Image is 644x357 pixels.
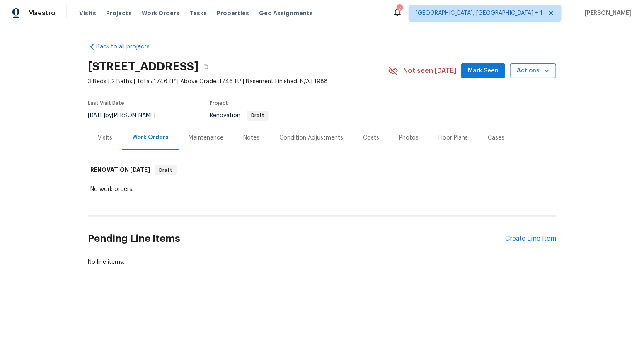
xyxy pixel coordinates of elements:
div: RENOVATION [DATE]Draft [88,157,556,183]
button: Copy Address [199,59,213,74]
span: Draft [248,113,268,118]
div: Costs [363,134,379,142]
div: No work orders. [90,185,554,193]
div: Cases [488,134,504,142]
div: Condition Adjustments [279,134,343,142]
span: Renovation [210,113,269,118]
span: Properties [217,9,249,17]
span: Projects [106,9,132,17]
div: 7 [397,5,402,13]
span: Tasks [189,10,207,16]
h2: [STREET_ADDRESS] [88,63,199,71]
a: Back to all projects [88,43,167,51]
h2: Pending Line Items [88,220,505,258]
span: [DATE] [88,113,105,118]
span: [PERSON_NAME] [581,9,632,17]
div: Maintenance [189,134,223,142]
div: Floor Plans [438,134,468,142]
div: Work Orders [132,133,169,142]
span: Work Orders [142,9,179,17]
button: Mark Seen [461,63,505,79]
div: Notes [243,134,259,142]
span: Draft [156,166,176,174]
span: Mark Seen [468,66,499,76]
span: 3 Beds | 2 Baths | Total: 1746 ft² | Above Grade: 1746 ft² | Basement Finished: N/A | 1988 [88,77,388,86]
span: Not seen [DATE] [403,67,456,75]
div: No line items. [88,258,556,266]
span: Actions [517,66,550,76]
span: Geo Assignments [259,9,313,17]
span: [GEOGRAPHIC_DATA], [GEOGRAPHIC_DATA] + 1 [416,9,542,17]
h6: RENOVATION [90,165,150,175]
button: Actions [510,63,556,79]
div: Visits [98,134,112,142]
span: Project [210,101,228,106]
span: Visits [79,9,96,17]
div: Photos [399,134,419,142]
div: Create Line Item [505,235,556,243]
span: Last Visit Date [88,101,124,106]
div: by [PERSON_NAME] [88,111,165,121]
span: [DATE] [130,167,150,173]
span: Maestro [28,9,56,17]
